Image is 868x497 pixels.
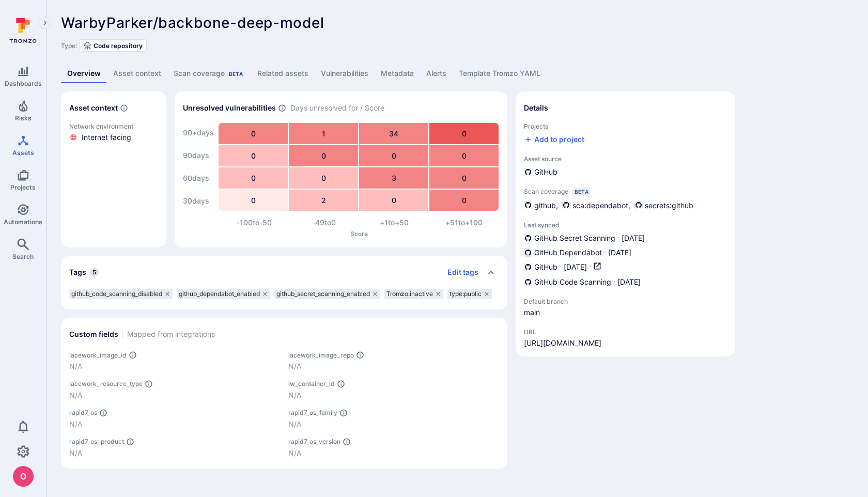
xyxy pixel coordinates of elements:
a: Click to view evidence [67,120,160,145]
span: [DATE] [564,262,587,273]
h2: Custom fields [69,329,118,339]
div: github_secret_scanning_enabled [274,289,380,299]
span: Scan coverage [524,188,568,195]
div: sca:dependabot [562,200,628,211]
span: Asset source [524,155,726,163]
div: -49 to 0 [289,218,360,228]
div: +51 to +100 [429,218,500,228]
div: 34 [359,123,428,144]
span: Tromzo:inactive [386,290,433,298]
div: oleg malkov [13,466,34,487]
div: github_code_scanning_disabled [69,289,173,299]
div: 0 [219,167,288,189]
i: Expand navigation menu [41,19,49,27]
div: 0 [429,123,499,144]
li: Internet facing [69,132,158,143]
span: rapid7_os_version [288,438,340,445]
div: GitHub [524,167,557,177]
div: 0 [219,145,288,166]
div: 0 [219,123,288,144]
span: lacework_resource_type [69,380,143,387]
span: [DATE] [608,247,631,258]
div: Scan coverage [174,68,245,79]
span: rapid7_os_family [288,409,337,416]
span: rapid7_os_product [69,438,124,445]
span: GitHub [534,262,557,272]
div: 0 [359,145,428,166]
span: github_code_scanning_disabled [71,290,162,298]
p: Network environment [69,122,158,130]
p: · [613,277,615,287]
h2: Unresolved vulnerabilities [183,103,276,113]
a: Overview [61,64,107,83]
section: custom fields card [61,318,507,469]
button: Add to project [524,134,584,145]
p: · [560,262,562,273]
div: Beta [572,188,591,196]
p: Score [219,230,499,238]
h2: Tags [69,267,86,277]
p: · [604,247,606,258]
div: type:public [447,289,492,299]
span: Type: [61,42,77,50]
span: Dashboards [5,80,42,87]
a: Open in GitHub dashboard [593,262,601,273]
div: 90+ days [183,122,214,143]
span: GitHub Dependabot [534,247,602,258]
p: · [617,233,619,243]
span: Projects [10,183,36,191]
div: 1 [289,123,358,144]
span: Number of vulnerabilities in status ‘Open’ ‘Triaged’ and ‘In process’ divided by score and scanne... [278,103,286,114]
div: Tromzo:inactive [384,289,443,299]
img: ACg8ocJcCe-YbLxGm5tc0PuNRxmgP8aEm0RBXn6duO8aeMVK9zjHhw=s96-c [13,466,34,487]
span: github_secret_scanning_enabled [276,290,370,298]
a: Template Tromzo YAML [453,64,547,83]
a: Asset context [107,64,167,83]
div: github_dependabot_enabled [177,289,270,299]
div: 0 [429,167,499,189]
div: -100 to -50 [219,218,289,228]
div: 30 days [183,191,214,211]
a: Related assets [251,64,315,83]
a: [URL][DOMAIN_NAME] [524,338,601,348]
span: Projects [524,122,726,130]
button: Expand navigation menu [39,17,51,29]
div: 3 [359,167,428,189]
span: GitHub Code Scanning [534,277,611,287]
span: GitHub Secret Scanning [534,233,615,243]
div: 0 [289,145,358,166]
div: Beta [227,70,245,78]
div: 60 days [183,168,214,189]
span: Last synced [524,221,726,229]
div: 0 [429,190,499,211]
span: [DATE] [622,233,645,243]
p: N/A [69,361,280,371]
span: rapid7_os [69,409,97,416]
p: N/A [288,390,499,400]
span: [DATE] [617,277,641,287]
span: Mapped from integrations [127,329,215,339]
div: 2 [289,190,358,211]
span: Assets [12,149,34,157]
span: type:public [450,290,482,298]
div: 0 [429,145,499,166]
div: +1 to +50 [359,218,429,228]
div: Collapse tags [61,256,507,289]
p: N/A [69,448,280,458]
div: 90 days [183,145,214,166]
a: Metadata [375,64,420,83]
span: Code repository [94,42,143,50]
p: · [589,262,591,273]
a: Vulnerabilities [315,64,375,83]
div: github [524,200,556,211]
div: 0 [219,190,288,211]
span: Risks [15,114,32,122]
span: Days unresolved for / Score [290,103,384,114]
span: lw_container_id [288,380,335,387]
p: N/A [288,448,499,458]
h2: Asset context [69,103,118,113]
span: Automations [4,218,42,226]
div: 0 [359,190,428,211]
span: 5 [90,268,99,276]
